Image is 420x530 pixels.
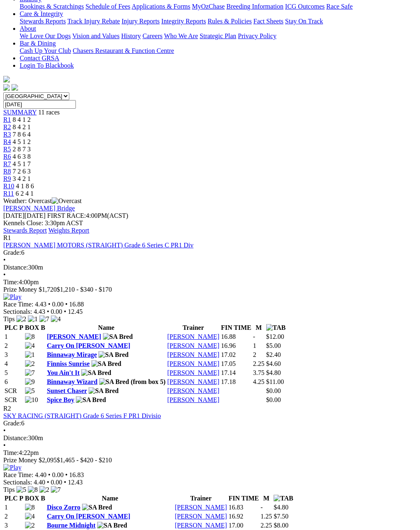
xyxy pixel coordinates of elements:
img: 4 [25,513,35,520]
a: R2 [3,123,11,130]
a: Bookings & Scratchings [20,3,84,10]
a: Binnaway Wizard [47,378,97,385]
a: Fact Sheets [253,18,283,25]
img: 7 [39,315,49,323]
text: 1 [253,342,256,349]
td: 16.83 [228,503,259,512]
div: Prize Money $2,095 [3,457,417,464]
a: [PERSON_NAME] [47,333,101,340]
img: 8 [28,486,38,493]
a: Stewards Reports [20,18,66,25]
span: R9 [3,175,11,182]
img: Play [3,293,21,301]
span: 8 4 1 2 [13,116,31,123]
a: R11 [3,190,14,197]
th: M [260,494,272,503]
a: Rules & Policies [208,18,252,25]
span: 0.00 [51,479,62,486]
span: Sectionals: [3,308,32,315]
a: Bar & Dining [20,40,56,47]
a: Vision and Values [72,32,119,39]
a: Cash Up Your Club [20,47,71,54]
span: P [19,324,23,331]
img: SA Bred [98,351,128,359]
a: [PERSON_NAME] [167,369,219,376]
div: Kennels Close: 3:30pm ACST [3,219,417,227]
a: [PERSON_NAME] MOTORS (STRAIGHT) Grade 6 Series C PR1 Div [3,242,194,249]
div: About [20,32,417,40]
img: SA Bred [81,369,111,377]
td: SCR [4,387,24,395]
a: We Love Our Dogs [20,32,71,39]
span: • [47,308,49,315]
img: 1 [25,351,35,359]
img: 4 [25,342,35,350]
a: History [121,32,141,39]
span: PLC [5,324,18,331]
span: (from box 5) [131,378,166,385]
span: 11 races [38,109,59,116]
a: R5 [3,146,11,153]
div: Industry [20,3,417,10]
a: [PERSON_NAME] [167,387,219,394]
a: R8 [3,168,11,175]
td: 6 [4,378,24,386]
span: B [41,324,45,331]
td: 17.02 [221,351,252,359]
a: Spice Boy [47,396,74,403]
td: 17.14 [221,369,252,377]
span: 12.45 [68,308,82,315]
span: $1,465 - $420 - $210 [57,457,112,464]
a: Finniss Sunrise [47,360,89,367]
a: [PERSON_NAME] [167,378,219,385]
span: $7.50 [274,513,288,520]
span: • [64,479,66,486]
td: 16.96 [221,342,252,350]
td: 1 [4,503,24,512]
span: Race Time: [3,471,33,478]
th: M [253,324,265,332]
a: Track Injury Rebate [67,18,120,25]
span: • [64,308,66,315]
a: R7 [3,160,11,167]
span: FIRST RACE: [47,212,86,219]
span: • [47,479,49,486]
a: Disco Zorro [47,504,80,511]
img: SA Bred [91,360,121,368]
span: 4 6 3 8 [13,153,31,160]
span: $4.80 [274,504,288,511]
a: R4 [3,138,11,145]
text: 2.25 [253,360,265,367]
td: 17.00 [228,521,259,530]
a: [PERSON_NAME] [167,360,219,367]
a: [PERSON_NAME] [175,504,227,511]
td: 17.05 [221,360,252,368]
a: Stewards Report [3,227,47,234]
span: 0.00 [52,471,64,478]
div: Care & Integrity [20,18,417,25]
a: Privacy Policy [238,32,276,39]
a: [PERSON_NAME] Bridge [3,205,75,212]
a: R1 [3,116,11,123]
span: $5.00 [266,342,281,349]
img: SA Bred [89,387,119,395]
th: Trainer [174,494,227,503]
span: 3 4 2 1 [13,175,31,182]
td: 3 [4,351,24,359]
img: Play [3,464,21,471]
span: BOX [25,495,39,502]
img: twitter.svg [11,84,18,91]
span: Distance: [3,264,28,271]
span: $4.80 [266,369,281,376]
span: $11.00 [266,378,284,385]
div: 4:22pm [3,449,417,457]
span: R2 [3,405,11,412]
img: 10 [25,396,38,404]
div: 300m [3,434,417,442]
td: 5 [4,369,24,377]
